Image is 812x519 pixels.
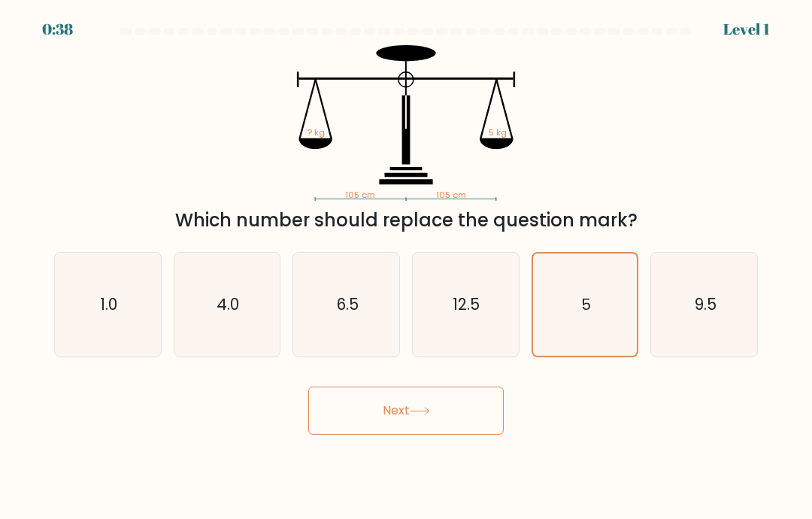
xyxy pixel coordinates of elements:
[337,293,359,315] text: 6.5
[453,293,480,315] text: 12.5
[436,189,466,201] tspan: 105 cm
[63,207,749,234] div: Which number should replace the question mark?
[345,189,375,201] tspan: 105 cm
[100,293,117,315] text: 1.0
[308,387,504,435] button: Next
[489,126,507,138] tspan: 5 kg
[581,294,591,315] text: 5
[42,18,73,41] div: 0:38
[308,126,325,138] tspan: ? kg
[723,18,770,41] div: Level 1
[217,293,239,315] text: 4.0
[694,293,716,315] text: 9.5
